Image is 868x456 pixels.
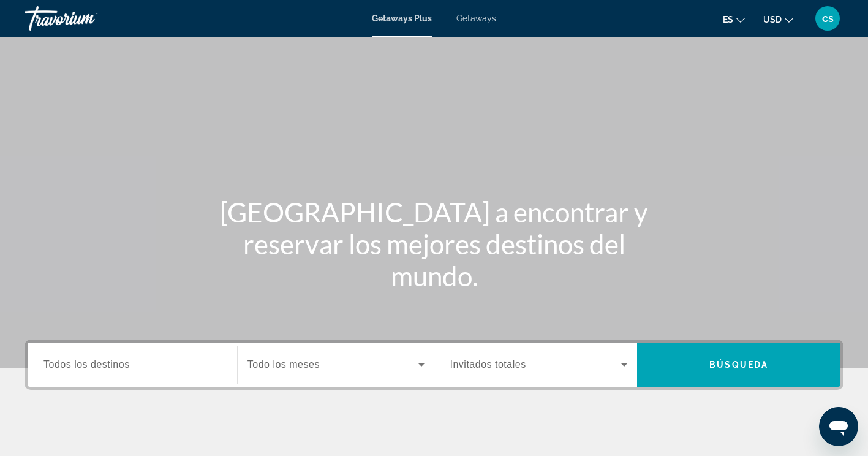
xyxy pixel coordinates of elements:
[28,343,840,387] div: Search widget
[450,359,526,370] span: Invitados totales
[637,343,840,387] button: Search
[25,2,147,34] a: Travorium
[247,359,320,370] span: Todo los meses
[812,6,843,31] button: User Menu
[723,15,733,25] span: es
[763,10,793,28] button: Change currency
[819,407,858,446] iframe: Botón para iniciar la ventana de mensajería
[372,13,432,23] a: Getaways Plus
[43,359,130,370] span: Todos los destinos
[763,15,782,25] span: USD
[205,196,664,292] h1: [GEOGRAPHIC_DATA] a encontrar y reservar los mejores destinos del mundo.
[709,360,768,370] span: Búsqueda
[456,13,496,23] a: Getaways
[822,12,834,25] span: cs
[43,358,221,373] input: Select destination
[723,10,745,28] button: Change language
